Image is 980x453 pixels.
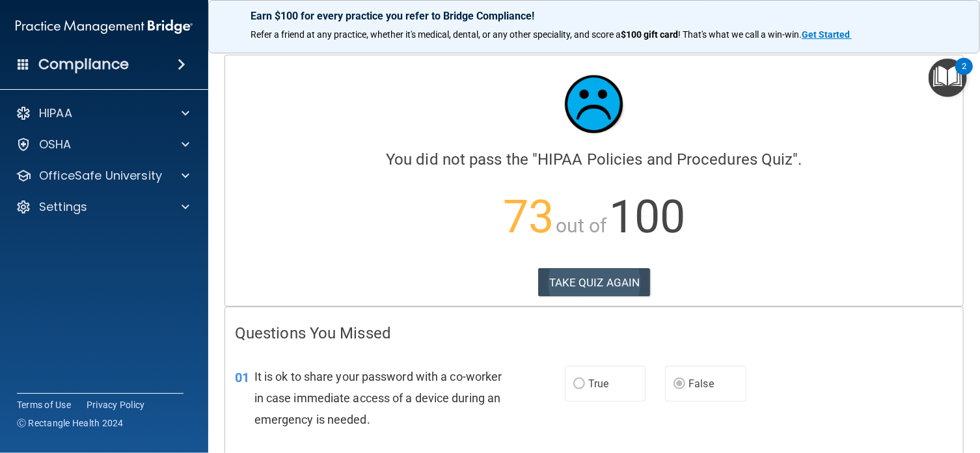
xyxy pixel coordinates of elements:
[235,370,249,385] span: 01
[16,137,189,152] a: OSHA
[17,417,124,430] span: Ⓒ Rectangle Health 2024
[17,398,71,411] a: Terms of Use
[16,14,193,40] img: PMB logo
[802,29,850,40] strong: Get Started
[555,65,633,143] img: sad_face.ecc698e2.jpg
[16,105,189,121] a: HIPAA
[556,214,607,237] span: out of
[538,268,651,297] button: TAKE QUIZ AGAIN
[254,370,502,426] span: It is ok to share your password with a co-worker in case immediate access of a device during an e...
[235,151,953,168] h4: You did not pass the " ".
[39,168,162,184] p: OfficeSafe University
[674,379,685,389] input: False
[802,29,852,40] a: Get Started
[251,29,621,40] span: Refer a friend at any practice, whether it's medical, dental, or any other speciality, and score a
[38,55,129,74] h4: Compliance
[678,29,802,40] span: ! That's what we call a win-win.
[235,325,953,342] h4: Questions You Missed
[16,199,189,215] a: Settings
[503,190,554,243] span: 73
[39,199,87,215] p: Settings
[87,398,145,411] a: Privacy Policy
[251,10,938,22] p: Earn $100 for every practice you refer to Bridge Compliance!
[688,377,714,390] span: False
[621,29,678,40] strong: $100 gift card
[573,379,585,389] input: True
[962,66,966,83] div: 2
[39,137,72,152] p: OSHA
[609,190,685,243] span: 100
[538,150,793,169] span: HIPAA Policies and Procedures Quiz
[39,105,72,121] p: HIPAA
[929,59,967,97] button: Open Resource Center, 2 new notifications
[588,377,608,390] span: True
[16,168,189,184] a: OfficeSafe University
